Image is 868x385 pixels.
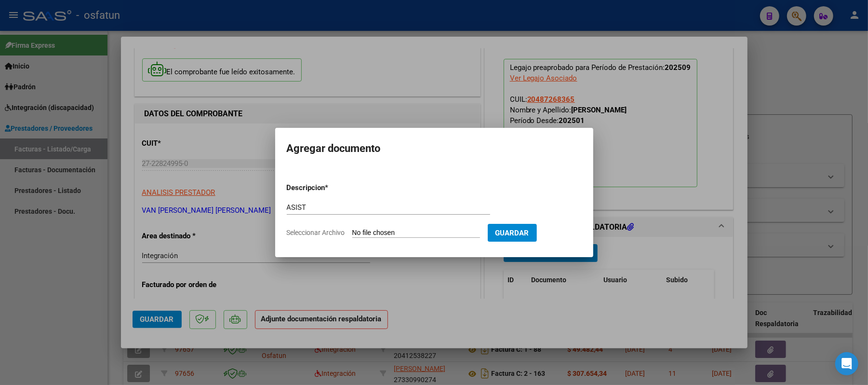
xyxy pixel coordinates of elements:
div: Open Intercom Messenger [835,352,858,375]
h2: Agregar documento [287,139,582,158]
span: Guardar [495,229,529,237]
span: Seleccionar Archivo [287,229,345,236]
p: Descripcion [287,182,375,193]
button: Guardar [488,224,537,242]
